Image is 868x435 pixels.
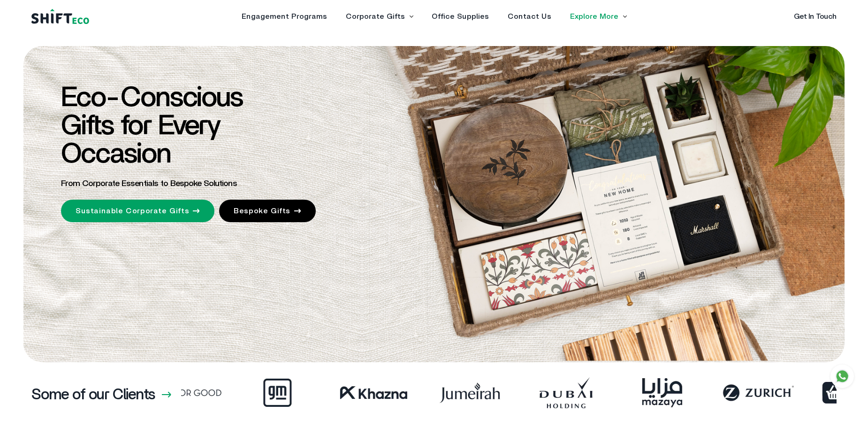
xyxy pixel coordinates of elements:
[61,200,214,222] a: Sustainable Corporate Gifts
[684,376,780,409] img: Frame_37.webp
[31,387,155,402] h3: Some of our Clients
[570,13,618,20] a: Explore More
[491,376,587,409] img: Frame_41.webp
[61,179,237,188] span: From Corporate Essentials to Bespoke Solutions
[587,376,684,409] img: mazaya.webp
[203,376,299,409] img: Frame_42.webp
[395,376,491,409] img: Frame_38.webp
[794,13,837,20] a: Get In Touch
[299,376,395,409] img: Frame_59.webp
[219,200,316,222] a: Bespoke Gifts
[61,84,243,168] span: Eco-Conscious Gifts for Every Occasion
[346,13,405,20] a: Corporate Gifts
[242,13,327,20] a: Engagement Programs
[508,13,551,20] a: Contact Us
[432,13,489,20] a: Office Supplies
